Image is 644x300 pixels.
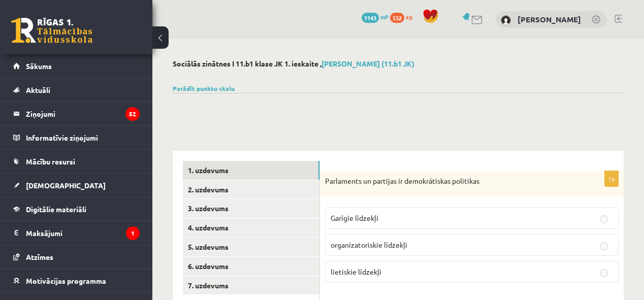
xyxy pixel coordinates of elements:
[13,245,140,269] a: Atzīmes
[380,13,389,21] span: mP
[26,61,52,71] span: Sākums
[183,199,319,218] a: 3. uzdevums
[183,276,319,295] a: 7. uzdevums
[600,269,608,277] input: lietiskie līdzekļi
[390,13,404,23] span: 532
[13,126,140,149] a: Informatīvie ziņojumi
[125,107,140,121] i: 52
[26,102,140,125] legend: Ziņojumi
[183,257,319,276] a: 6. uzdevums
[13,150,140,173] a: Mācību resursi
[13,174,140,197] a: [DEMOGRAPHIC_DATA]
[13,78,140,102] a: Aktuāli
[604,171,619,187] p: 1p
[26,181,106,190] span: [DEMOGRAPHIC_DATA]
[126,226,140,240] i: 1
[173,59,624,68] h2: Sociālās zinātnes I 11.b1 klase JK 1. ieskaite ,
[183,161,319,180] a: 1. uzdevums
[26,157,75,166] span: Mācību resursi
[600,242,608,250] input: organizatoriskie līdzekļi
[362,13,379,23] span: 1143
[26,252,53,261] span: Atzīmes
[362,13,389,21] a: 1143 mP
[13,102,140,125] a: Ziņojumi52
[600,215,608,223] input: Garīgie līdzekļi
[183,218,319,237] a: 4. uzdevums
[406,13,412,21] span: xp
[26,221,140,245] legend: Maksājumi
[331,240,407,249] span: organizatoriskie līdzekļi
[13,221,140,245] a: Maksājumi1
[13,197,140,221] a: Digitālie materiāli
[13,54,140,78] a: Sākums
[11,18,92,43] a: Rīgas 1. Tālmācības vidusskola
[26,205,86,214] span: Digitālie materiāli
[321,59,414,68] a: [PERSON_NAME] (11.b1 JK)
[173,84,235,92] a: Parādīt punktu skalu
[13,269,140,292] a: Motivācijas programma
[331,267,381,276] span: lietiskie līdzekļi
[518,14,581,24] a: [PERSON_NAME]
[183,238,319,256] a: 5. uzdevums
[26,85,50,94] span: Aktuāli
[26,126,140,149] legend: Informatīvie ziņojumi
[331,213,378,222] span: Garīgie līdzekļi
[183,180,319,199] a: 2. uzdevums
[501,15,511,25] img: Kristers Auziņš
[325,176,568,186] p: Parlaments un partijas ir demokrātiskas politikas
[390,13,417,21] a: 532 xp
[26,276,106,285] span: Motivācijas programma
